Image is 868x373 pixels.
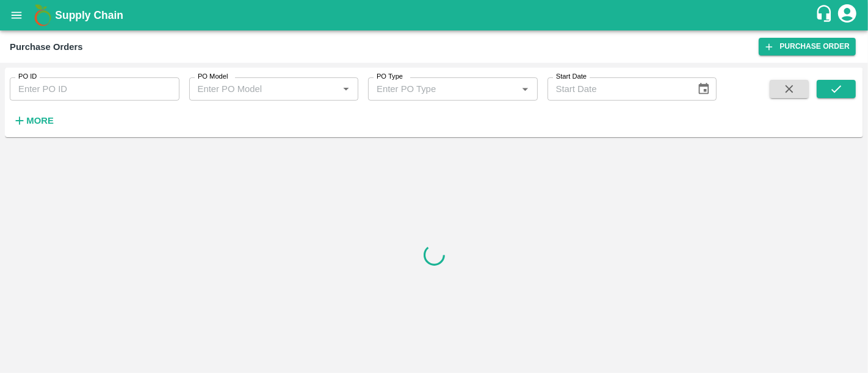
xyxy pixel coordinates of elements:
[815,4,836,26] div: customer-support
[2,1,31,29] button: open drawer
[26,116,54,126] strong: More
[18,72,37,82] label: PO ID
[338,81,354,97] button: Open
[548,77,687,101] input: Start Date
[31,3,55,27] img: logo
[372,81,514,97] input: Enter PO Type
[759,38,856,55] a: Purchase Order
[193,81,335,97] input: Enter PO Model
[10,77,179,101] input: Enter PO ID
[198,72,228,82] label: PO Model
[10,39,83,55] div: Purchase Orders
[377,72,403,82] label: PO Type
[556,72,587,82] label: Start Date
[517,81,533,97] button: Open
[55,9,123,21] b: Supply Chain
[836,2,858,28] div: account of current user
[692,77,715,101] button: Choose date
[55,7,815,24] a: Supply Chain
[10,110,57,131] button: More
